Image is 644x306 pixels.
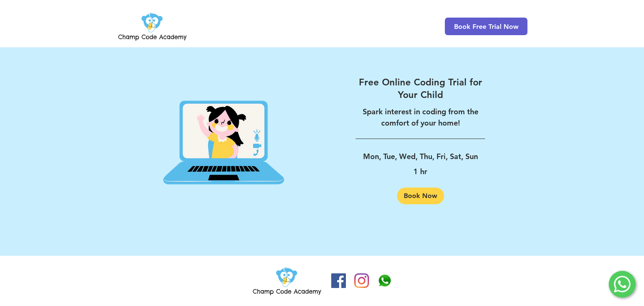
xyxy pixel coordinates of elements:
img: Champ Code Academy WhatsApp [377,273,392,288]
a: Free Online Coding Trial for Your Child [356,76,485,101]
span: Book Now [404,193,437,199]
img: Champ Code Academy Logo PNG.png [117,10,188,43]
a: Book Free Trial Now [445,18,527,35]
p: Mon, Tue, Wed, Thu, Fri, Sat, Sun [356,149,485,164]
ul: Social Bar [331,273,392,288]
img: Facebook [331,273,346,288]
img: Champ Code Academy Logo PNG.png [251,265,323,297]
p: 1 hr [356,164,485,179]
img: Instagram [354,273,369,288]
p: Spark interest in coding from the comfort of your home! [356,106,485,129]
a: Book Now [397,188,444,204]
span: Book Free Trial Now [454,23,519,31]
